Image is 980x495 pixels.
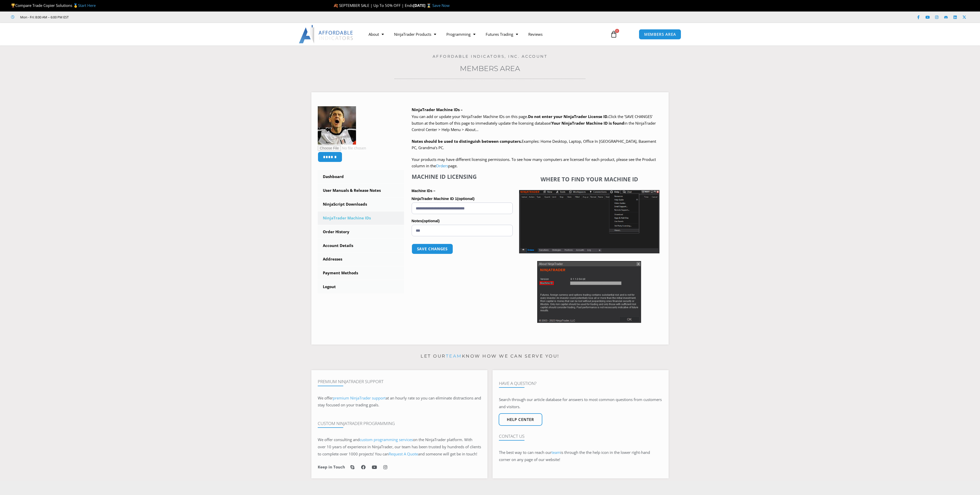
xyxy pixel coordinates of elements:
[318,225,404,239] a: Order History
[318,465,345,469] h6: Keep in Touch
[552,121,624,126] strong: Your NinjaTrader Machine ID is found
[299,25,354,43] img: LogoAI | Affordable Indicators – NinjaTrader
[446,353,462,359] a: team
[412,189,435,193] strong: Machine IDs –
[412,114,528,119] span: You can add or update your NinjaTrader Machine IDs on this page.
[460,64,520,73] a: Members Area
[507,418,534,421] span: Help center
[639,29,681,40] a: MEMBERS AREA
[412,139,656,150] span: Examples: Home Desktop, Laptop, Office In [GEOGRAPHIC_DATA], Basement PC, Grandma’s PC.
[76,15,152,20] iframe: Customer reviews powered by Trustpilot
[528,114,608,119] b: Do not enter your NinjaTrader License ID.
[333,395,386,400] a: premium NinjaTrader support
[615,29,619,33] span: 0
[441,28,481,40] a: Programming
[499,434,662,439] h4: Contact Us
[318,379,481,384] h4: Premium NinjaTrader Support
[412,195,513,203] label: NinjaTrader Machine ID 1
[537,261,641,323] img: Screenshot 2025-01-17 114931 | Affordable Indicators – NinjaTrader
[318,170,404,183] a: Dashboard
[318,280,404,293] a: Logout
[412,107,463,112] b: NinjaTrader Machine IDs –
[603,27,625,42] a: 0
[499,449,662,463] p: The best way to can reach our is through the the help icon in the lower right-hand corner on any ...
[644,32,676,36] span: MEMBERS AREA
[552,450,560,455] a: team
[412,217,513,225] label: Notes
[433,54,548,59] a: Affordable Indicators, Inc. Account
[436,163,448,168] a: Orders
[318,106,356,145] img: 1727b4399e30f0f46ba2af9edd6addefc05bfc60338acb678086a61101993aa3
[333,3,413,8] span: 🍂 SEPTEMBER SALE | Up To 50% OFF | Ends
[318,184,404,197] a: User Manuals & Release Notes
[11,4,15,7] img: 🏆
[318,266,404,280] a: Payment Methods
[412,244,453,254] button: Save changes
[519,176,659,182] h4: Where to find your Machine ID
[318,437,413,442] span: We offer consulting and
[412,139,522,144] strong: Notes should be used to distinguish between computers.
[19,14,69,20] span: Mon - Fri: 8:00 AM – 6:00 PM EST
[432,3,450,8] a: Save Now
[318,395,333,400] span: We offer
[11,3,96,8] span: Compare Trade Copier Solutions 🥇
[318,437,481,456] span: on the NinjaTrader platform. With over 10 years of experience in NinjaTrader, our team has been t...
[363,28,604,40] nav: Menu
[523,28,548,40] a: Reviews
[457,196,474,201] span: (optional)
[413,3,432,8] strong: [DATE] ⌛
[318,170,404,293] nav: Account pages
[499,396,662,410] p: Search through our article database for answers to most common questions from customers and visit...
[412,157,656,169] span: Your products may have different licensing permissions. To see how many computers are licensed fo...
[318,253,404,266] a: Addresses
[318,198,404,211] a: NinjaScript Downloads
[499,413,542,426] a: Help center
[311,352,669,360] p: Let our know how we can serve you!
[412,114,656,132] span: Click the ‘SAVE CHANGES’ button at the bottom of this page to immediately update the licensing da...
[318,421,481,426] h4: Custom NinjaTrader Programming
[519,190,659,253] img: Screenshot 2025-01-17 1155544 | Affordable Indicators – NinjaTrader
[499,381,662,386] h4: Have A Question?
[318,211,404,225] a: NinjaTrader Machine IDs
[412,173,513,180] h4: Machine ID Licensing
[389,28,441,40] a: NinjaTrader Products
[389,451,418,456] a: Request A Quote
[363,28,389,40] a: About
[360,437,413,442] a: custom programming services
[481,28,523,40] a: Futures Trading
[318,239,404,252] a: Account Details
[422,219,439,223] span: (optional)
[78,3,96,8] a: Start Here
[318,395,481,408] span: at an hourly rate so you can eliminate distractions and stay focused on your trading goals.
